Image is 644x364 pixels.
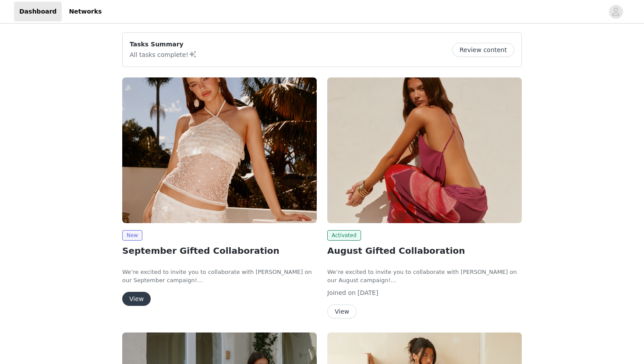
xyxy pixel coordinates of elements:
p: All tasks complete! [130,49,197,59]
a: Dashboard [14,2,62,21]
span: Joined on [327,289,356,296]
button: View [327,304,357,318]
span: Activated [327,230,361,241]
p: We’re excited to invite you to collaborate with [PERSON_NAME] on our August campaign! [327,268,522,285]
h2: August Gifted Collaboration [327,244,522,257]
a: Networks [64,2,107,21]
img: Peppermayo CA [122,77,317,223]
p: We’re excited to invite you to collaborate with [PERSON_NAME] on our September campaign! [122,268,317,285]
a: View [122,296,151,302]
span: [DATE] [357,289,378,296]
img: Peppermayo CA [327,77,522,223]
span: New [122,230,142,241]
a: View [327,308,357,315]
h2: September Gifted Collaboration [122,244,317,257]
button: View [122,292,151,306]
div: avatar [612,5,620,19]
button: Review content [452,43,514,57]
p: Tasks Summary [130,40,197,49]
